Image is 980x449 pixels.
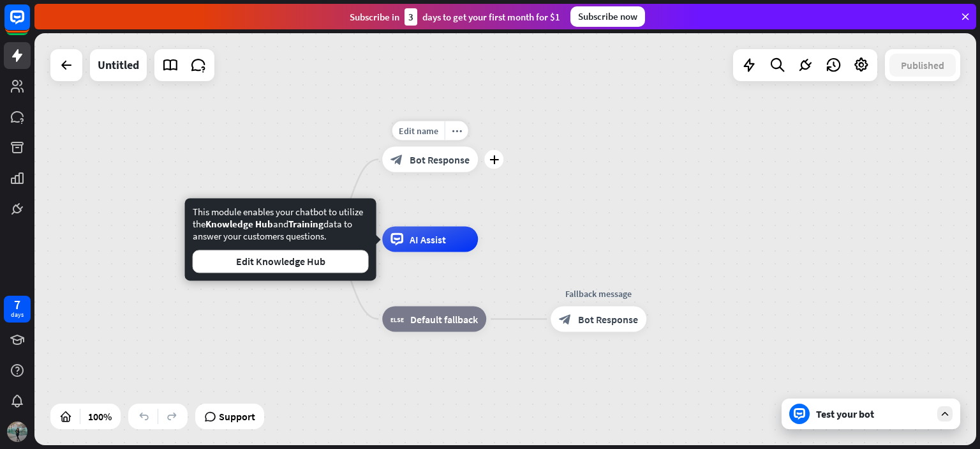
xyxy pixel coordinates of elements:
[98,49,139,81] div: Untitled
[405,8,417,26] div: 3
[288,218,323,230] span: Training
[399,125,438,137] span: Edit name
[570,6,645,27] div: Subscribe now
[390,313,404,326] i: block_fallback
[350,8,560,26] div: Subscribe in days to get your first month for $1
[410,153,470,166] span: Bot Response
[559,313,572,326] i: block_bot_response
[11,310,24,319] div: days
[889,54,956,77] button: Published
[489,155,499,164] i: plus
[205,218,273,230] span: Knowledge Hub
[541,287,656,300] div: Fallback message
[816,407,931,420] div: Test your bot
[4,296,31,323] a: 7 days
[410,313,478,326] span: Default fallback
[84,406,115,427] div: 100%
[452,126,462,135] i: more_horiz
[390,153,403,166] i: block_bot_response
[578,313,638,326] span: Bot Response
[410,233,446,246] span: AI Assist
[219,406,255,427] span: Support
[193,250,369,273] button: Edit Knowledge Hub
[193,206,369,273] div: This module enables your chatbot to utilize the and data to answer your customers questions.
[14,299,20,310] div: 7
